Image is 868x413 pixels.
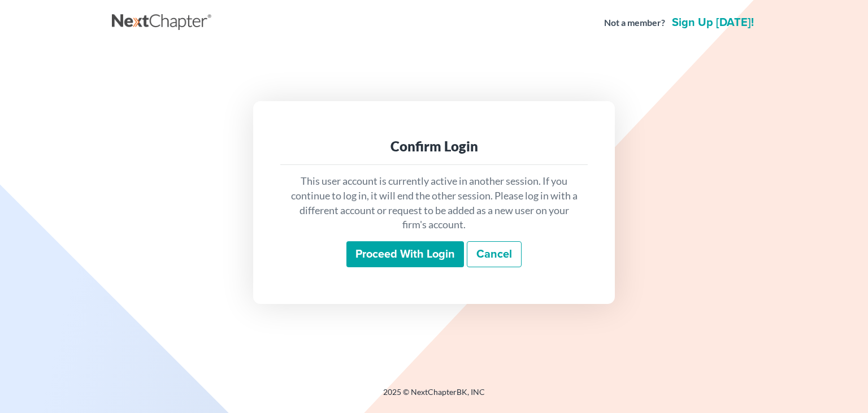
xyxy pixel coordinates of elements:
a: Cancel [467,241,522,267]
input: Proceed with login [346,241,464,267]
div: 2025 © NextChapterBK, INC [112,386,756,407]
p: This user account is currently active in another session. If you continue to log in, it will end ... [289,174,579,232]
a: Sign up [DATE]! [670,17,756,28]
strong: Not a member? [604,16,665,29]
div: Confirm Login [289,137,579,155]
